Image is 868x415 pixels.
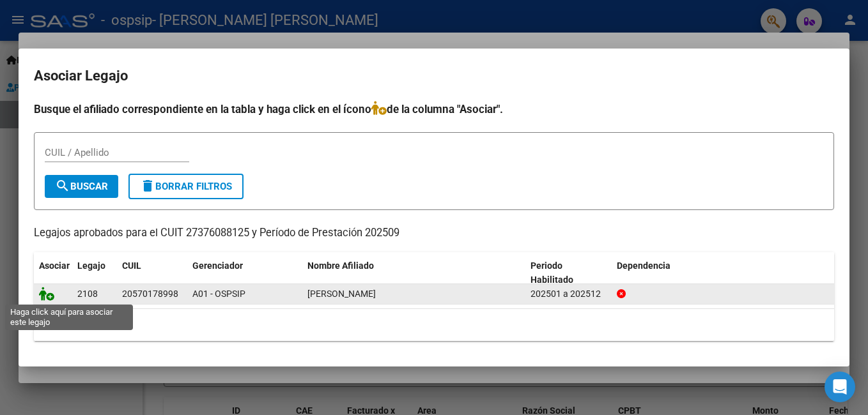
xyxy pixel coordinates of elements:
datatable-header-cell: Gerenciador [187,252,302,294]
span: CUIL [122,260,141,271]
span: Dependencia [617,260,670,271]
mat-icon: delete [140,178,155,193]
div: 202501 a 202512 [531,287,607,301]
span: Legajo [77,260,105,271]
mat-icon: search [55,178,70,193]
span: CASTRO LIAN EZEQUIEL [307,289,376,299]
span: Asociar [39,260,70,271]
h2: Asociar Legajo [34,64,834,88]
datatable-header-cell: Asociar [34,252,72,294]
button: Borrar Filtros [128,174,244,199]
datatable-header-cell: Legajo [72,252,117,294]
span: 2108 [77,289,98,299]
datatable-header-cell: CUIL [117,252,187,294]
span: Borrar Filtros [140,181,232,192]
p: Legajos aprobados para el CUIT 27376088125 y Período de Prestación 202509 [34,225,834,241]
span: Gerenciador [192,260,243,271]
span: Buscar [55,181,108,192]
datatable-header-cell: Nombre Afiliado [302,252,525,294]
datatable-header-cell: Dependencia [612,252,835,294]
div: 1 registros [34,309,834,341]
button: Buscar [45,175,118,198]
div: Open Intercom Messenger [825,372,855,402]
datatable-header-cell: Periodo Habilitado [525,252,612,294]
span: A01 - OSPSIP [192,289,245,299]
span: Periodo Habilitado [531,260,573,285]
h4: Busque el afiliado correspondiente en la tabla y haga click en el ícono de la columna "Asociar". [34,101,834,117]
div: 20570178998 [122,287,178,301]
span: Nombre Afiliado [307,260,374,271]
